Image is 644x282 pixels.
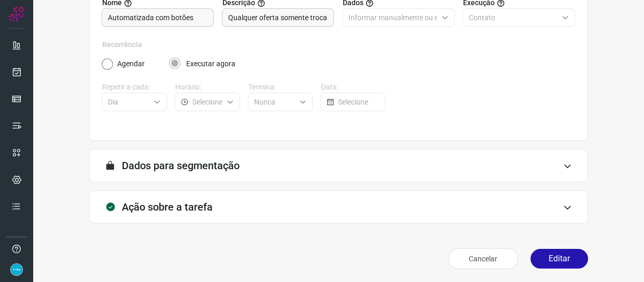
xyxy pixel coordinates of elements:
label: Executar agora [186,58,235,69]
img: 86fc21c22a90fb4bae6cb495ded7e8f6.png [10,263,23,276]
img: Logo [9,6,24,22]
input: Selecione [192,93,222,111]
label: Horário: [175,82,240,93]
label: Data: [321,82,386,93]
button: Editar [530,249,588,269]
input: Selecione [338,93,379,111]
button: Cancelar [448,248,518,269]
input: Selecione o tipo de envio [469,9,557,26]
input: Forneça uma breve descrição da sua tarefa. [228,9,328,26]
h3: Ação sobre a tarefa [122,201,213,213]
label: Recorrência [102,39,575,50]
input: Digite o nome para a sua tarefa. [108,9,207,26]
label: Agendar [117,58,145,69]
input: Selecione [108,93,149,111]
label: Termina: [248,82,313,93]
h3: Dados para segmentação [122,159,240,172]
input: Selecione [254,93,296,111]
label: Repetir a cada: [102,82,167,93]
input: Selecione o tipo de envio [348,9,437,26]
